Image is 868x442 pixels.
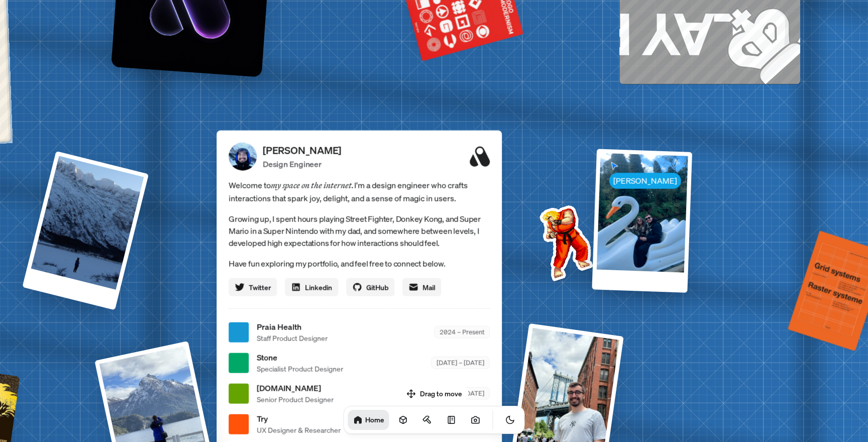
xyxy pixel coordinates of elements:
[348,410,389,430] a: Home
[229,143,257,171] img: Profile Picture
[500,410,520,430] button: Toggle Theme
[365,415,384,424] h1: Home
[257,413,341,425] span: Try
[229,257,490,270] p: Have fun exploring my portfolio, and feel free to connect below.
[431,357,490,369] div: [DATE] – [DATE]
[229,179,490,205] span: Welcome to I'm a design engineer who crafts interactions that spark joy, delight, and a sense of ...
[257,333,328,344] span: Staff Product Designer
[434,326,490,339] div: 2024 – Present
[257,352,343,364] span: Stone
[271,180,354,190] em: my space on the internet.
[305,282,332,292] span: Linkedin
[257,321,328,333] span: Praia Health
[346,278,394,296] a: GitHub
[263,143,341,158] p: [PERSON_NAME]
[285,278,338,296] a: Linkedin
[229,278,277,296] a: Twitter
[257,394,334,405] span: Senior Product Designer
[257,364,343,374] span: Specialist Product Designer
[402,278,441,296] a: Mail
[257,382,334,394] span: [DOMAIN_NAME]
[513,190,615,292] img: Profile example
[249,282,271,292] span: Twitter
[263,158,341,170] p: Design Engineer
[422,282,435,292] span: Mail
[229,213,490,249] p: Growing up, I spent hours playing Street Fighter, Donkey Kong, and Super Mario in a Super Nintend...
[257,425,341,435] span: UX Designer & Researcher
[366,282,388,292] span: GitHub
